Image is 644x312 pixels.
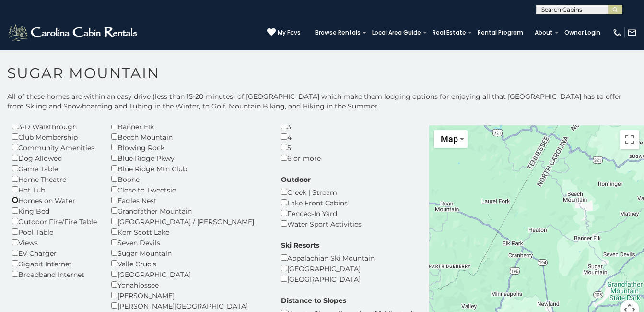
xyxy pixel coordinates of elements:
[281,187,362,197] div: Creek | Stream
[12,258,97,269] div: Gigabit Internet
[281,274,375,284] div: [GEOGRAPHIC_DATA]
[281,263,375,274] div: [GEOGRAPHIC_DATA]
[111,300,267,311] div: [PERSON_NAME][GEOGRAPHIC_DATA]
[530,26,558,39] a: About
[12,195,97,205] div: Homes on Water
[111,227,267,237] div: Kerr Scott Lake
[281,252,375,263] div: Appalachian Ski Mountain
[111,184,267,195] div: Close to Tweetsie
[7,23,140,42] img: White-1-2.png
[111,121,267,132] div: Banner Elk
[281,175,311,184] label: Outdoor
[12,184,97,195] div: Hot Tub
[281,296,346,305] label: Distance to Slopes
[12,142,97,153] div: Community Amenities
[111,258,267,269] div: Valle Crucis
[12,237,97,248] div: Views
[281,153,350,163] div: 6 or more
[12,163,97,174] div: Game Table
[281,197,362,208] div: Lake Front Cabins
[281,142,350,153] div: 5
[12,248,97,258] div: EV Charger
[12,132,97,142] div: Club Membership
[441,134,458,144] span: Map
[278,28,301,37] span: My Favs
[367,26,426,39] a: Local Area Guide
[281,218,362,229] div: Water Sport Activities
[620,130,639,149] button: Toggle fullscreen view
[111,279,267,290] div: Yonahlossee
[111,237,267,248] div: Seven Devils
[612,28,622,37] img: phone-regular-white.png
[12,216,97,227] div: Outdoor Fire/Fire Table
[12,153,97,163] div: Dog Allowed
[111,163,267,174] div: Blue Ridge Mtn Club
[627,28,637,37] img: mail-regular-white.png
[111,174,267,184] div: Boone
[281,121,350,132] div: 3
[12,269,97,279] div: Broadband Internet
[281,208,362,218] div: Fenced-In Yard
[12,227,97,237] div: Pool Table
[111,269,267,279] div: [GEOGRAPHIC_DATA]
[267,28,301,37] a: My Favs
[111,290,267,300] div: [PERSON_NAME]
[434,130,468,148] button: Change map style
[473,26,528,39] a: Rental Program
[428,26,471,39] a: Real Estate
[111,142,267,153] div: Blowing Rock
[111,216,267,227] div: [GEOGRAPHIC_DATA] / [PERSON_NAME]
[111,132,267,142] div: Beech Mountain
[111,248,267,258] div: Sugar Mountain
[111,205,267,216] div: Grandfather Mountain
[12,121,97,132] div: 3-D Walkthrough
[281,132,350,142] div: 4
[560,26,605,39] a: Owner Login
[310,26,365,39] a: Browse Rentals
[111,195,267,205] div: Eagles Nest
[281,240,319,250] label: Ski Resorts
[12,174,97,184] div: Home Theatre
[111,153,267,163] div: Blue Ridge Pkwy
[12,205,97,216] div: King Bed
